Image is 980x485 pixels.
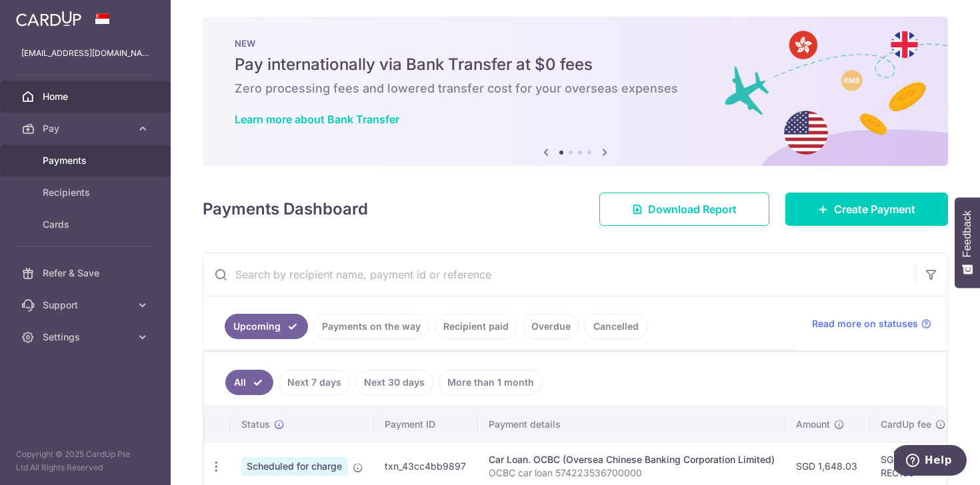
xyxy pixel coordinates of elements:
[43,330,131,344] span: Settings
[523,314,579,339] a: Overdue
[599,193,769,226] a: Download Report
[43,266,131,280] span: Refer & Save
[235,81,916,97] h6: Zero processing fees and lowered transfer cost for your overseas expenses
[235,54,916,75] h5: Pay internationally via Bank Transfer at $0 fees
[834,201,915,217] span: Create Payment
[313,314,429,339] a: Payments on the way
[203,17,948,166] img: Bank transfer banner
[961,211,973,257] span: Feedback
[585,314,647,339] a: Cancelled
[279,370,350,395] a: Next 7 days
[435,314,517,339] a: Recipient paid
[812,317,918,330] span: Read more on statuses
[43,122,131,135] span: Pay
[43,90,131,103] span: Home
[785,193,948,226] a: Create Payment
[478,407,785,442] th: Payment details
[225,370,273,395] a: All
[241,457,347,476] span: Scheduled for charge
[881,418,931,431] span: CardUp fee
[489,466,775,480] p: OCBC car loan 574223536700000
[203,197,368,221] h4: Payments Dashboard
[235,113,399,126] a: Learn more about Bank Transfer
[796,418,830,431] span: Amount
[16,11,81,27] img: CardUp
[43,154,131,167] span: Payments
[225,314,308,339] a: Upcoming
[894,445,967,478] iframe: Opens a widget where you can find more information
[241,418,270,431] span: Status
[21,47,149,60] p: [EMAIL_ADDRESS][DOMAIN_NAME]
[812,317,931,330] a: Read more on statuses
[955,197,980,288] button: Feedback - Show survey
[374,407,478,442] th: Payment ID
[439,370,543,395] a: More than 1 month
[43,218,131,231] span: Cards
[43,186,131,199] span: Recipients
[489,453,775,466] div: Car Loan. OCBC (Oversea Chinese Banking Corporation Limited)
[355,370,433,395] a: Next 30 days
[43,298,131,312] span: Support
[203,253,915,296] input: Search by recipient name, payment id or reference
[648,201,737,217] span: Download Report
[235,38,916,49] p: NEW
